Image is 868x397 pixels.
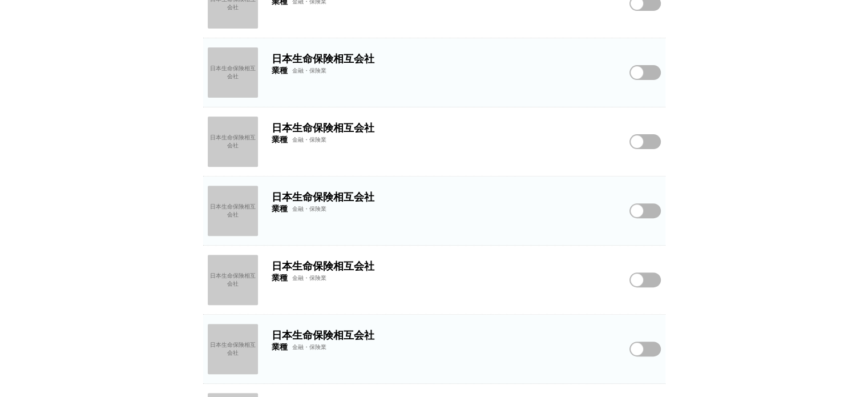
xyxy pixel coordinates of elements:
[272,66,288,76] span: 業種
[208,255,258,305] a: 日本生命保険相互会社
[272,273,288,283] span: 業種
[292,274,326,282] span: 金融・保険業
[272,204,288,214] span: 業種
[272,52,616,66] h2: 日本生命保険相互会社
[272,121,616,135] h2: 日本生命保険相互会社
[272,328,616,342] h2: 日本生命保険相互会社
[208,186,258,236] a: 日本生命保険相互会社
[292,343,326,351] span: 金融・保険業
[208,117,258,167] a: 日本生命保険相互会社
[208,47,258,98] a: 日本生命保険相互会社
[292,205,326,213] span: 金融・保険業
[272,342,288,352] span: 業種
[292,136,326,144] span: 金融・保険業
[272,259,616,273] h2: 日本生命保険相互会社
[208,324,258,374] a: 日本生命保険相互会社
[272,135,288,145] span: 業種
[272,190,616,204] h2: 日本生命保険相互会社
[292,67,326,75] span: 金融・保険業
